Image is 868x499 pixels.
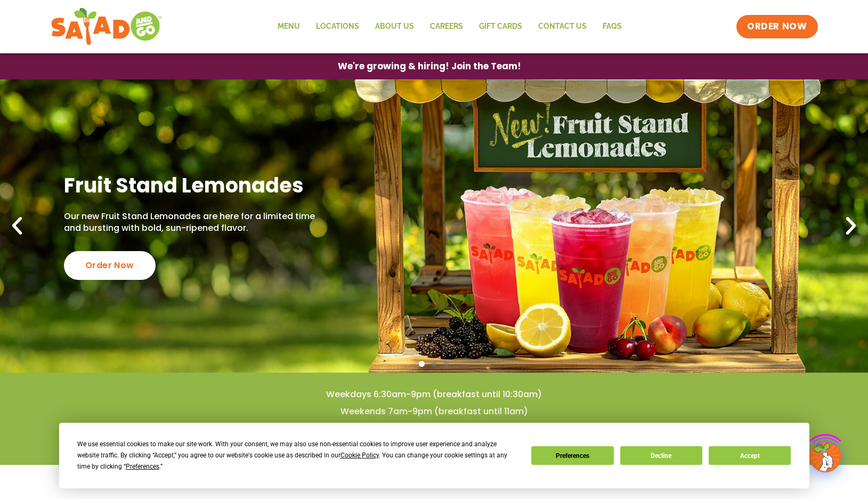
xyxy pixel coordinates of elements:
button: Decline [620,446,702,465]
h2: Fruit Stand Lemonades [64,172,329,198]
div: Cookie Consent Prompt [59,423,809,488]
span: Cookie Policy [340,452,379,459]
p: Our new Fruit Stand Lemonades are here for a limited time and bursting with bold, sun-ripened fla... [64,211,329,235]
span: ORDER NOW [747,20,807,33]
div: Next slide [839,214,863,238]
h4: Weekdays 6:30am-9pm (breakfast until 10:30am) [21,389,847,400]
button: Accept [709,446,791,465]
nav: Menu [270,14,630,39]
a: Careers [422,14,471,39]
a: Contact Us [530,14,595,39]
a: Locations [308,14,367,39]
img: new-SAG-logo-768×292 [51,5,163,48]
a: About Us [367,14,422,39]
span: We're growing & hiring! Join the Team! [338,62,521,71]
span: Go to slide 3 [443,361,449,367]
a: ORDER NOW [736,15,817,38]
div: Previous slide [5,214,29,238]
span: Go to slide 1 [419,361,425,367]
span: Preferences [126,463,159,470]
h4: Weekends 7am-9pm (breakfast until 11am) [21,406,847,417]
div: We use essential cookies to make our site work. With your consent, we may also use non-essential ... [77,439,518,472]
a: FAQs [595,14,630,39]
span: Go to slide 2 [431,361,437,367]
button: Preferences [531,446,613,465]
a: GIFT CARDS [471,14,530,39]
a: We're growing & hiring! Join the Team! [322,54,537,79]
a: Menu [270,14,308,39]
div: Order Now [64,251,156,280]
